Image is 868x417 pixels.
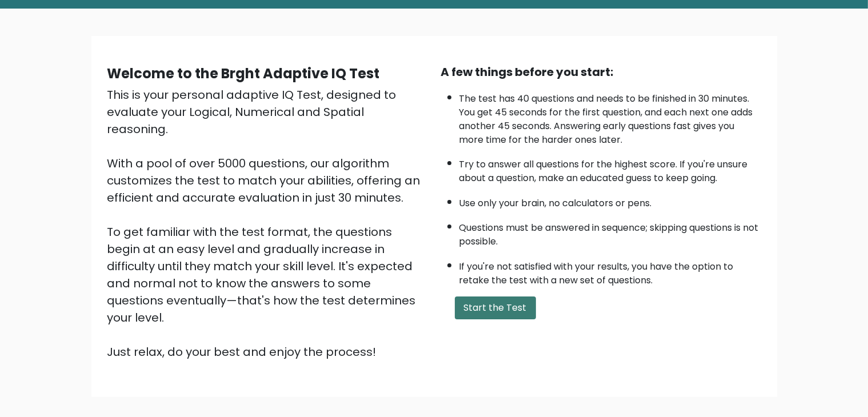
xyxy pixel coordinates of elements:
[455,296,536,319] button: Start the Test
[459,254,761,287] li: If you're not satisfied with your results, you have the option to retake the test with a new set ...
[459,215,761,248] li: Questions must be answered in sequence; skipping questions is not possible.
[459,191,761,210] li: Use only your brain, no calculators or pens.
[459,86,761,147] li: The test has 40 questions and needs to be finished in 30 minutes. You get 45 seconds for the firs...
[107,86,427,360] div: This is your personal adaptive IQ Test, designed to evaluate your Logical, Numerical and Spatial ...
[441,63,761,81] div: A few things before you start:
[459,152,761,185] li: Try to answer all questions for the highest score. If you're unsure about a question, make an edu...
[107,64,380,83] b: Welcome to the Brght Adaptive IQ Test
